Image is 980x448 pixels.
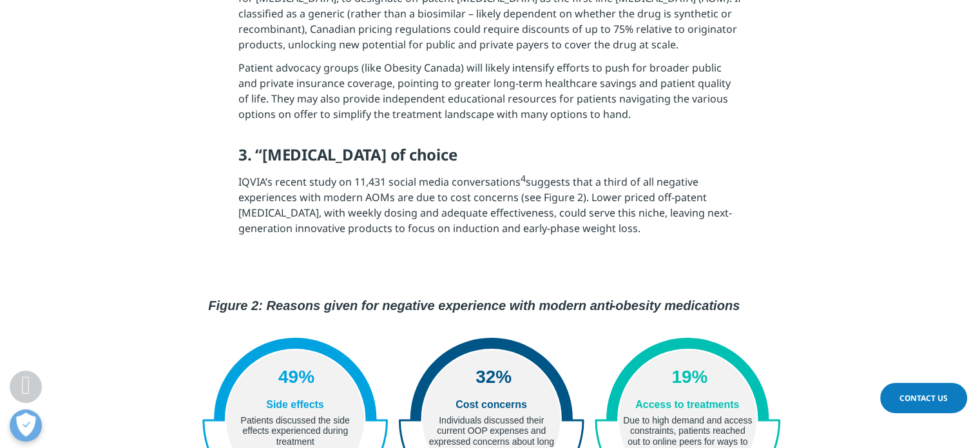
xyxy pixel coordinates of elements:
a: Contact Us [880,383,967,413]
p: IQVIA’s recent study on 11,431 social media conversations suggests that a third of all negative e... [238,174,742,244]
p: Patient advocacy groups (like Obesity Canada) will likely intensify efforts to push for broader p... [238,60,742,130]
button: Open Preferences [10,409,42,442]
span: Contact Us [899,393,948,404]
h5: 3. “[MEDICAL_DATA] of choice [238,145,742,174]
sup: 4 [521,171,526,184]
